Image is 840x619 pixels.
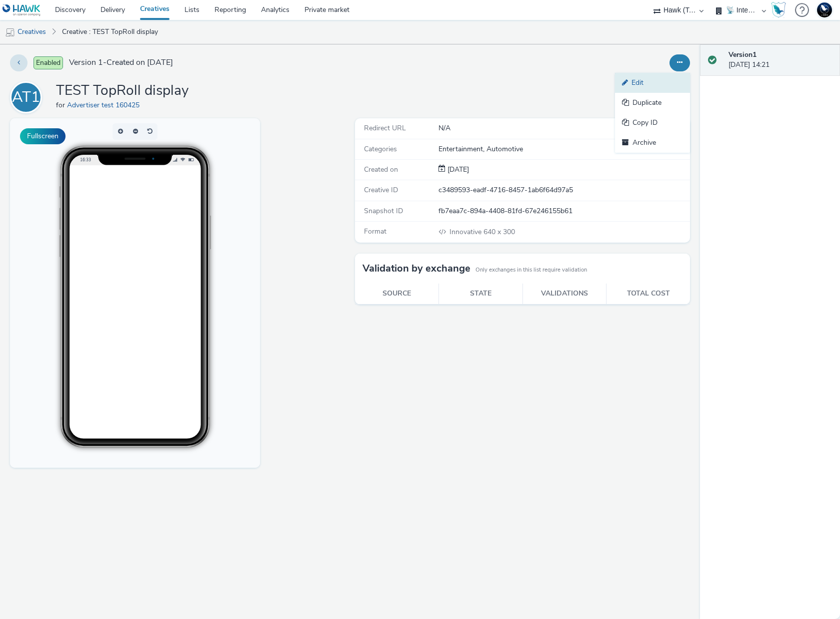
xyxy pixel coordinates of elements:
span: N/A [438,123,450,133]
span: Enabled [33,56,63,69]
span: Creative ID [364,185,398,195]
a: Creative : TEST TopRoll display [57,20,163,44]
a: Hawk Academy [771,2,790,18]
h1: TEST TopRoll display [56,81,188,100]
span: Redirect URL [364,123,406,133]
span: Created on [364,165,398,174]
a: Copy ID [615,113,690,133]
th: State [439,284,523,304]
span: 16:33 [70,38,81,44]
a: Advertiser test 160425 [67,100,143,110]
span: Innovative [449,227,483,237]
img: Hawk Academy [771,2,786,18]
th: Total cost [606,284,690,304]
img: mobile [5,27,15,37]
img: Support Hawk [817,2,832,17]
div: [DATE] 14:21 [728,50,832,70]
h3: Validation by exchange [362,261,470,276]
strong: Version 1 [728,50,756,59]
div: c3489593-eadf-4716-8457-1ab6f64d97a5 [438,185,689,195]
span: Categories [364,144,397,154]
span: Version 1 - Created on [DATE] [69,57,173,68]
span: Format [364,227,386,236]
img: undefined Logo [2,4,41,16]
th: Validations [522,284,606,304]
small: Only exchanges in this list require validation [475,266,587,274]
span: for [56,100,67,110]
th: Source [355,284,439,304]
div: Entertainment, Automotive [438,144,689,154]
div: Creation 11 September 2025, 14:21 [445,165,469,175]
span: [DATE] [445,165,469,174]
div: fb7eaa7c-894a-4408-81fd-67e246155b61 [438,206,689,216]
a: AT1 [10,92,46,102]
div: AT1 [12,83,40,111]
a: Archive [615,133,690,153]
button: Fullscreen [20,128,65,144]
span: 640 x 300 [448,227,515,237]
a: Duplicate [615,93,690,113]
span: Snapshot ID [364,206,403,216]
a: Edit [615,73,690,93]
